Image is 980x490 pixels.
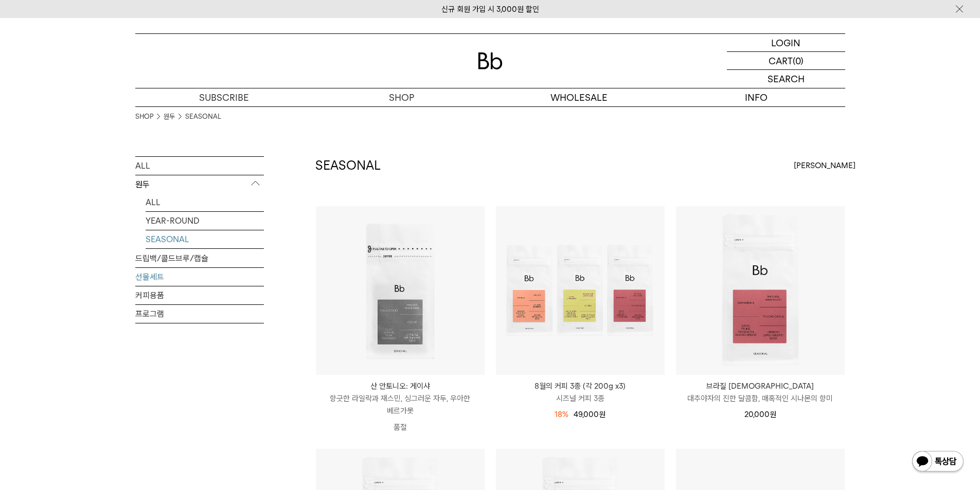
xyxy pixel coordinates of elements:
[574,410,605,419] span: 49,000
[496,206,665,375] img: 8월의 커피 3종 (각 200g x3)
[146,193,264,211] a: ALL
[316,206,485,375] img: 산 안토니오: 게이샤
[316,417,485,438] p: 품절
[793,52,804,69] p: (0)
[135,175,264,194] p: 원두
[315,157,381,174] h2: SEASONAL
[146,212,264,230] a: YEAR-ROUND
[146,230,264,248] a: SEASONAL
[496,380,665,405] a: 8월의 커피 3종 (각 200g x3) 시즈널 커피 3종
[770,410,776,419] span: 원
[496,392,665,405] p: 시즈널 커피 3종
[676,392,845,405] p: 대추야자의 진한 달콤함, 매혹적인 시나몬의 향미
[771,34,800,51] p: LOGIN
[316,380,485,417] a: 산 안토니오: 게이샤 향긋한 라일락과 재스민, 싱그러운 자두, 우아한 베르가못
[185,112,221,122] a: SEASONAL
[135,305,264,323] a: 프로그램
[668,88,845,106] p: INFO
[676,380,845,405] a: 브라질 [DEMOGRAPHIC_DATA] 대추야자의 진한 달콤함, 매혹적인 시나몬의 향미
[727,34,845,52] a: LOGIN
[135,249,264,267] a: 드립백/콜드브루/캡슐
[599,410,605,419] span: 원
[794,159,856,172] span: [PERSON_NAME]
[768,70,805,88] p: SEARCH
[316,380,485,392] p: 산 안토니오: 게이샤
[135,88,313,106] a: SUBSCRIBE
[135,157,264,175] a: ALL
[555,408,568,421] div: 18%
[313,88,490,106] a: SHOP
[911,450,965,475] img: 카카오톡 채널 1:1 채팅 버튼
[135,112,153,122] a: SHOP
[490,88,668,106] p: WHOLESALE
[441,5,539,14] a: 신규 회원 가입 시 3,000원 할인
[164,112,175,122] a: 원두
[727,52,845,70] a: CART (0)
[135,268,264,286] a: 선물세트
[316,392,485,417] p: 향긋한 라일락과 재스민, 싱그러운 자두, 우아한 베르가못
[496,380,665,392] p: 8월의 커피 3종 (각 200g x3)
[769,52,793,69] p: CART
[744,410,776,419] span: 20,000
[676,206,845,375] img: 브라질 사맘바이아
[676,380,845,392] p: 브라질 [DEMOGRAPHIC_DATA]
[478,52,503,69] img: 로고
[135,286,264,304] a: 커피용품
